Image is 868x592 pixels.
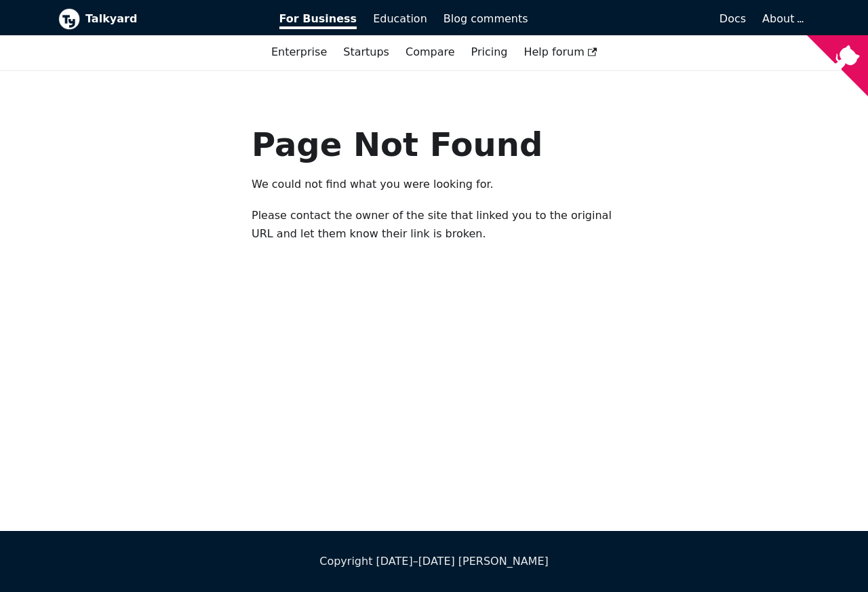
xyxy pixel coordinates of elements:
[271,7,366,31] a: For Business
[443,12,528,25] span: Blog comments
[435,7,536,31] a: Blog comments
[719,12,746,25] span: Docs
[762,12,802,25] a: About
[58,8,260,30] a: Talkyard logoTalkyard
[463,41,516,64] a: Pricing
[263,41,335,64] a: Enterprise
[335,41,397,64] a: Startups
[279,12,357,29] span: For Business
[252,124,616,165] h1: Page Not Found
[252,207,616,243] p: Please contact the owner of the site that linked you to the original URL and let them know their ...
[252,176,616,193] p: We could not find what you were looking for.
[85,10,260,28] b: Talkyard
[406,45,455,58] a: Compare
[58,8,80,30] img: Talkyard logo
[373,12,427,25] span: Education
[524,45,597,58] span: Help forum
[515,41,605,64] a: Help forum
[58,553,810,570] div: Copyright [DATE]–[DATE] [PERSON_NAME]
[536,7,755,31] a: Docs
[365,7,435,31] a: Education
